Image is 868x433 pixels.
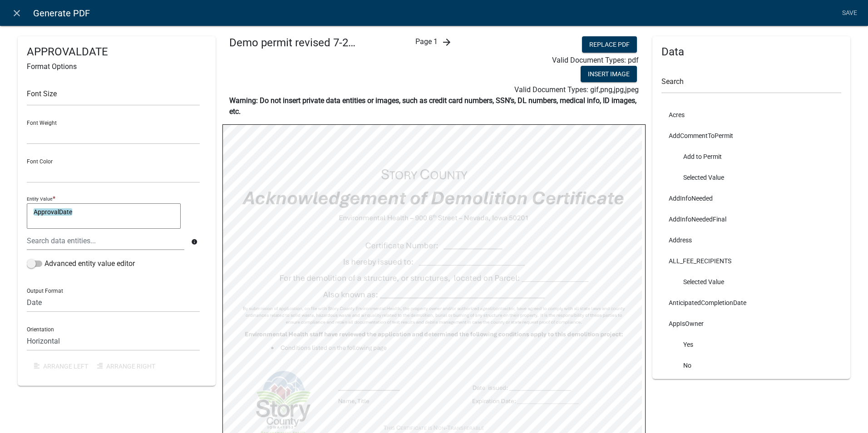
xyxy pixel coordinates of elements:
li: Acres [661,104,841,125]
li: Address [661,230,841,251]
li: Selected Value [661,271,841,292]
li: AnticipatedCompletionDate [661,292,841,313]
li: AddInfoNeeded [661,188,841,209]
li: Selected Value [661,167,841,188]
p: Warning: Do not insert private data entities or images, such as credit card numbers, SSN’s, DL nu... [229,95,639,117]
h4: Demo permit revised 7-28.pdf [229,36,357,49]
p: Entity Value [27,196,53,202]
span: Valid Document Types: gif,png,jpg,jpeg [514,85,639,94]
li: No [661,355,841,376]
label: Advanced entity value editor [27,258,135,269]
h4: Data [661,45,841,59]
li: AppIsOwner [661,313,841,334]
button: Arrange Right [90,358,163,374]
li: AddInfoNeededFinal [661,209,841,230]
i: arrow_forward [441,37,452,48]
button: Replace PDF [582,36,637,53]
li: Add to Permit [661,146,841,167]
input: Search data entities... [27,231,184,250]
i: close [11,8,22,19]
li: Yes [661,334,841,355]
span: Page 1 [415,37,438,46]
button: Arrange Left [27,358,90,374]
h4: APPROVALDATE [27,45,207,59]
a: Save [838,5,861,22]
span: Generate PDF [33,4,90,22]
li: ALL_FEE_RECIPIENTS [661,251,841,271]
i: info [191,239,197,245]
h6: Format Options [27,62,207,71]
button: Insert Image [581,66,637,82]
li: AddCommentToPermit [661,125,841,146]
span: Valid Document Types: pdf [552,56,639,64]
